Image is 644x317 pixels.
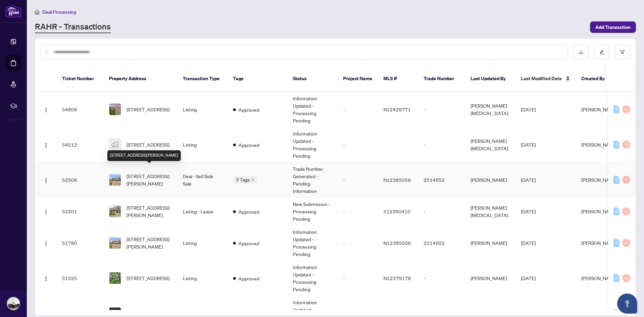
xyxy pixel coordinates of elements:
span: [DATE] [521,177,536,183]
div: 0 [622,176,630,184]
td: Listing [177,225,228,261]
span: [STREET_ADDRESS][PERSON_NAME] [126,204,172,219]
span: [PERSON_NAME] [581,275,618,281]
td: [PERSON_NAME][MEDICAL_DATA] [465,198,516,225]
span: N12379178 [383,275,411,281]
span: X12390410 [383,208,411,214]
td: 51525 [57,261,104,296]
button: Open asap [617,294,637,314]
td: 2514652 [418,225,465,261]
td: Information Updated - Processing Pending [287,127,338,162]
td: [PERSON_NAME][MEDICAL_DATA] [465,127,516,162]
th: Tags [228,66,287,92]
span: [DATE] [521,275,536,281]
td: Listing - Lease [177,198,228,225]
th: Last Updated By [465,66,516,92]
div: 0 [613,176,620,184]
button: edit [594,44,609,60]
button: Logo [41,237,51,248]
th: Ticket Number [57,66,104,92]
img: Logo [43,143,49,148]
td: 2514652 [418,162,465,198]
span: 3 Tags [236,176,250,183]
th: Created By [576,66,616,92]
td: - [418,92,465,127]
span: filter [620,50,625,54]
span: [STREET_ADDRESS][PERSON_NAME] [126,235,172,250]
td: Information Updated - Processing Pending [287,225,338,261]
img: thumbnail-img [109,139,121,150]
span: Approved [238,240,259,247]
td: Information Updated - Processing Pending [287,261,338,296]
td: [PERSON_NAME][MEDICAL_DATA] [465,92,516,127]
span: [PERSON_NAME] [581,106,618,112]
img: Logo [43,107,49,113]
td: 52506 [57,162,104,198]
div: 0 [613,274,620,282]
span: [DATE] [521,142,536,148]
span: Last Modified Date [521,75,562,82]
td: Listing [177,92,228,127]
span: [STREET_ADDRESS][PERSON_NAME] [126,172,172,187]
th: Status [287,66,338,92]
div: 0 [613,239,620,247]
div: [STREET_ADDRESS][PERSON_NAME] [107,150,181,161]
span: down [251,178,255,181]
span: home [35,10,40,14]
td: - [338,225,378,261]
span: [DATE] [521,106,536,112]
button: download [573,44,589,60]
div: 0 [622,207,630,215]
button: Logo [41,174,51,185]
button: Logo [41,104,51,115]
img: thumbnail-img [109,206,121,217]
th: Transaction Type [177,66,228,92]
div: 0 [622,239,630,247]
span: [PERSON_NAME] [581,142,618,148]
td: Listing [177,127,228,162]
img: Logo [43,209,49,215]
td: [PERSON_NAME] [465,225,516,261]
span: [STREET_ADDRESS] [126,310,169,317]
span: Add Transaction [595,22,631,33]
img: Logo [43,241,49,246]
td: - [418,198,465,225]
div: 0 [622,141,630,149]
td: - [418,127,465,162]
div: 0 [613,105,620,113]
th: MLS # [378,66,418,92]
span: [PERSON_NAME] [581,177,618,183]
span: Deal Processing [42,9,76,15]
td: 51780 [57,225,104,261]
span: [PERSON_NAME] [581,208,618,214]
img: logo [5,5,21,17]
span: N12426771 [383,106,411,112]
span: [DATE] [521,208,536,214]
div: 0 [613,141,620,149]
button: Logo [41,206,51,217]
td: 54809 [57,92,104,127]
th: Project Name [338,66,378,92]
button: Logo [41,139,51,150]
span: [STREET_ADDRESS] [126,106,169,113]
span: Approved [238,275,259,282]
button: Logo [41,273,51,283]
th: Trade Number [418,66,465,92]
td: - [418,261,465,296]
span: Approved [238,106,259,113]
img: thumbnail-img [109,104,121,115]
span: [PERSON_NAME] [581,240,618,246]
span: [STREET_ADDRESS] [126,141,169,148]
th: Property Address [104,66,177,92]
div: 0 [622,105,630,113]
td: - [338,92,378,127]
td: 54212 [57,127,104,162]
a: RAHR - Transactions [35,21,111,33]
th: Last Modified Date [516,66,576,92]
img: thumbnail-img [109,174,121,186]
span: edit [599,50,604,54]
img: thumbnail-img [109,272,121,284]
button: filter [615,44,630,60]
td: New Submission - Processing Pending [287,198,338,225]
td: - [338,162,378,198]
